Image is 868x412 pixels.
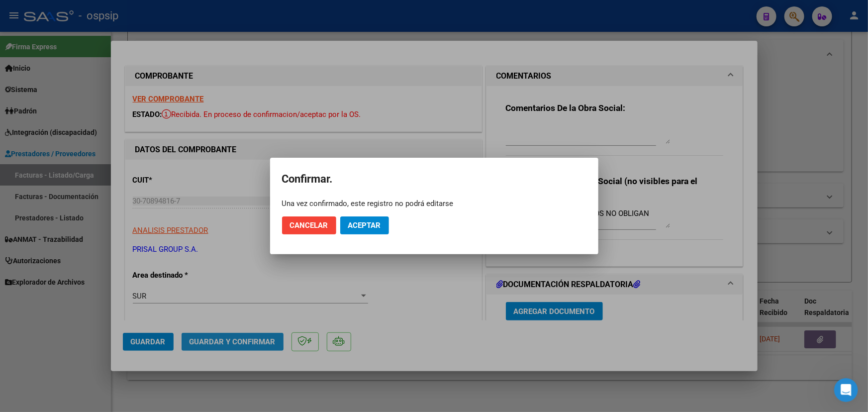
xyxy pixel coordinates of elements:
[282,216,336,234] button: Cancelar
[282,199,586,208] div: Una vez confirmado, este registro no podrá editarse
[282,170,586,189] h2: Confirmar.
[290,221,328,230] span: Cancelar
[834,378,858,402] iframe: Intercom live chat
[340,216,389,234] button: Aceptar
[348,221,381,230] span: Aceptar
